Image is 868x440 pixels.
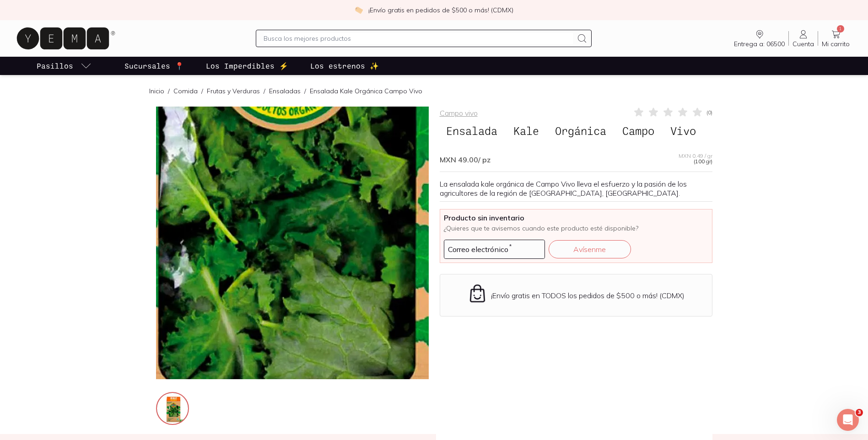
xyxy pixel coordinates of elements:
[694,159,712,164] span: (100 gr)
[444,213,708,222] span: Producto sin inventario
[616,122,661,140] span: Campo
[204,57,290,75] a: Los Imperdibles ⚡️
[37,60,73,71] p: Pasillos
[818,29,853,48] a: 1Mi carrito
[164,86,173,96] span: /
[157,393,190,426] img: kale_5a7ddc29-bfa8-48ce-9151-bd5eb943df91=fwebp-q70-w256
[793,40,814,48] span: Cuenta
[491,291,685,300] p: ¡Envío gratis en TODOS los pedidos de $500 o más! (CDMX)
[198,86,207,96] span: /
[206,60,288,71] p: Los Imperdibles ⚡️
[308,57,381,75] a: Los estrenos ✨
[507,122,545,140] span: Kale
[734,40,785,48] span: Entrega a: 06500
[310,86,422,96] p: Ensalada Kale Orgánica Campo Vivo
[264,33,572,44] input: Busca los mejores productos
[368,5,513,15] p: ¡Envío gratis en pedidos de $500 o más! (CDMX)
[837,409,859,431] iframe: Intercom live chat
[301,86,310,96] span: /
[837,25,844,32] span: 1
[260,86,269,96] span: /
[440,108,478,118] a: Campo vivo
[355,6,363,14] img: check
[822,40,850,48] span: Mi carrito
[789,29,818,48] a: Cuenta
[440,155,491,164] span: MXN 49.00 / pz
[149,87,164,95] a: Inicio
[440,179,712,198] div: La ensalada kale orgánica de Campo Vivo lleva el esfuerzo y la pasión de los agricultores de la r...
[440,122,504,140] span: Ensalada
[664,122,702,140] span: Vivo
[35,57,93,75] a: pasillo-todos-link
[730,29,788,48] a: Entrega a: 06500
[123,57,186,75] a: Sucursales 📍
[468,284,487,303] img: Envío
[706,110,712,115] span: ( 0 )
[269,87,301,95] a: Ensaladas
[173,87,198,95] a: Comida
[444,224,708,232] p: ¿Quieres que te avisemos cuando este producto esté disponible?
[549,122,613,140] span: Orgánica
[124,60,184,71] p: Sucursales 📍
[856,409,863,416] span: 3
[549,240,631,258] button: Avísenme
[310,60,379,71] p: Los estrenos ✨
[679,153,712,159] span: MXN 0.49 / gr
[207,87,260,95] a: Frutas y Verduras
